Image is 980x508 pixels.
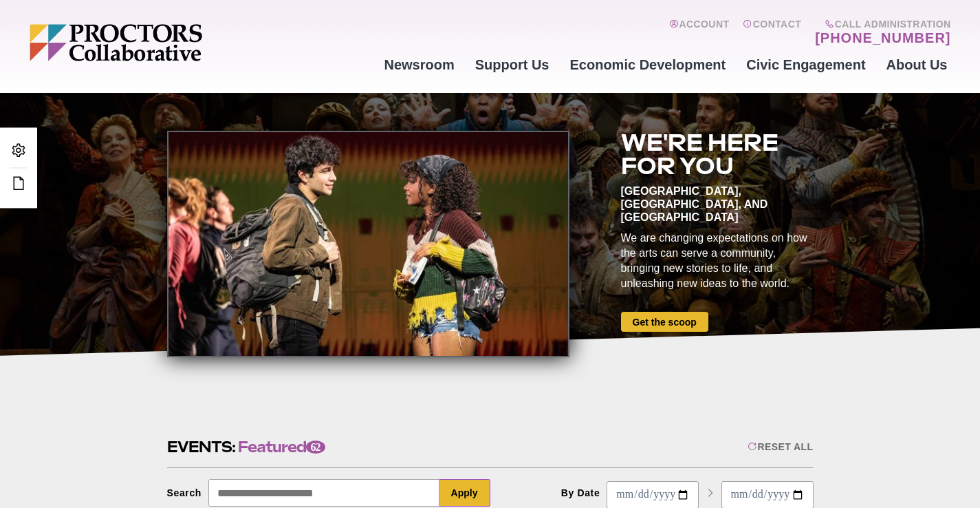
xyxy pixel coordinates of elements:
[815,30,950,46] a: [PHONE_NUMBER]
[465,46,560,83] a: Support Us
[748,441,813,452] div: Reset All
[876,46,958,83] a: About Us
[561,487,600,498] div: By Date
[621,131,814,178] h2: We're here for you
[621,312,708,332] a: Get the scoop
[743,19,801,46] a: Contact
[439,479,490,507] button: Apply
[560,46,737,83] a: Economic Development
[621,231,814,291] div: We are changing expectations on how the arts can serve a community, bringing new stories to life,...
[736,46,875,83] a: Civic Engagement
[7,171,30,197] a: Edit this Post/Page
[669,19,729,46] a: Account
[373,46,464,83] a: Newsroom
[621,184,814,224] div: [GEOGRAPHIC_DATA], [GEOGRAPHIC_DATA], and [GEOGRAPHIC_DATA]
[167,487,202,498] div: Search
[306,441,325,454] span: 62
[811,19,950,30] span: Call Administration
[238,436,325,458] span: Featured
[30,24,308,61] img: Proctors logo
[167,436,325,458] h2: Events:
[7,138,30,164] a: Admin Area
